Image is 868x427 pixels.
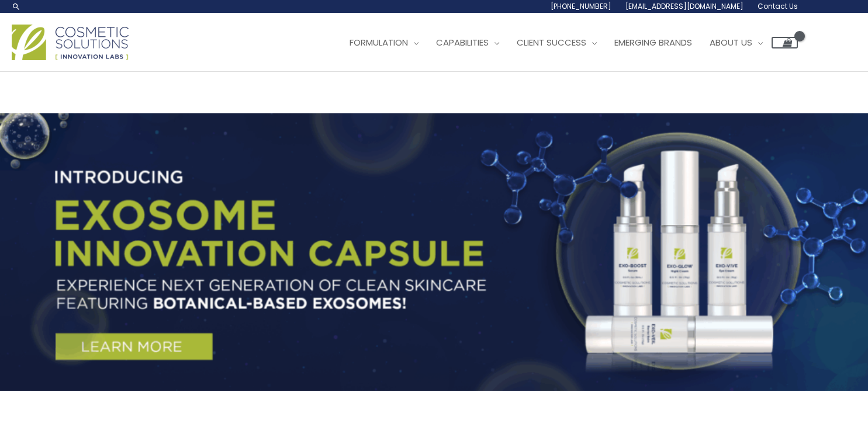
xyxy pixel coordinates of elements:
a: View Shopping Cart, empty [772,37,798,48]
span: Capabilities [436,36,489,48]
a: Search icon link [12,2,21,11]
img: Cosmetic Solutions Logo [12,25,129,60]
span: [PHONE_NUMBER] [551,1,611,11]
span: Formulation [350,36,408,48]
a: Emerging Brands [606,25,701,60]
span: Contact Us [758,1,798,11]
a: Client Success [508,25,606,60]
a: About Us [701,25,772,60]
a: Capabilities [427,25,508,60]
a: Formulation [341,25,427,60]
span: Emerging Brands [614,36,692,48]
span: About Us [710,36,752,48]
span: Client Success [517,36,586,48]
span: [EMAIL_ADDRESS][DOMAIN_NAME] [625,1,743,11]
nav: Site Navigation [332,25,798,60]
